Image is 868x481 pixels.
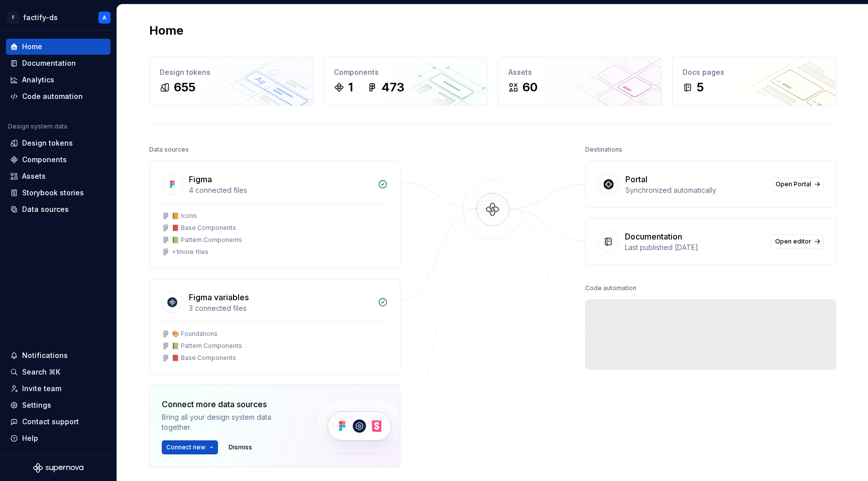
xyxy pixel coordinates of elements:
div: Figma variables [189,291,249,303]
div: Components [22,155,67,165]
div: 60 [522,79,537,95]
div: Code automation [585,281,636,295]
div: Notifications [22,350,68,360]
div: 📗 Pattern Components [172,236,242,244]
span: Open Portal [776,180,811,188]
div: 3 connected files [189,303,372,313]
div: 4 connected files [189,185,372,195]
a: Open Portal [771,177,824,191]
button: Dismiss [224,440,257,454]
a: Code automation [6,88,111,104]
button: Search ⌘K [6,364,111,380]
div: A [102,14,106,22]
div: Figma [189,173,212,185]
div: 655 [174,79,195,95]
div: Contact support [22,417,79,427]
div: Destinations [585,143,622,157]
a: Assets [6,168,111,184]
a: Figma4 connected files📙 Icons📕 Base Components📗 Pattern Components+1more files [149,161,400,269]
span: Open editor [775,237,811,246]
div: F [7,12,19,24]
a: Components1473 [323,57,488,106]
div: Invite team [22,384,61,394]
div: Last published [DATE] [625,243,765,253]
span: Connect new [166,443,205,451]
div: 📗 Pattern Components [172,342,242,350]
div: Portal [625,173,647,185]
a: Storybook stories [6,185,111,201]
a: Documentation [6,55,111,71]
div: 5 [697,79,704,95]
div: Connect more data sources [162,398,297,410]
div: 📕 Base Components [172,224,236,232]
div: Assets [22,171,46,181]
div: Storybook stories [22,188,84,198]
div: Design system data [8,123,67,131]
a: Docs pages5 [672,57,836,106]
div: + 1 more files [172,248,208,256]
a: Design tokens [6,135,111,151]
a: Data sources [6,201,111,217]
a: Components [6,152,111,168]
div: 1 [348,79,353,95]
div: Bring all your design system data together. [162,412,297,432]
a: Settings [6,397,111,413]
div: factify-ds [23,13,58,23]
button: Notifications [6,347,111,364]
button: Contact support [6,414,111,430]
div: Analytics [22,75,54,85]
div: Settings [22,400,51,410]
div: Data sources [22,204,69,214]
div: Assets [508,67,652,77]
a: Analytics [6,72,111,88]
a: Invite team [6,381,111,397]
a: Open editor [771,234,824,249]
div: Documentation [625,230,682,243]
h2: Home [149,23,183,39]
div: 📙 Icons [172,212,197,220]
div: Help [22,433,38,443]
div: Code automation [22,91,83,101]
a: Home [6,39,111,55]
div: Design tokens [22,138,73,148]
div: Synchronized automatically [625,185,765,195]
div: 473 [381,79,404,95]
div: Components [334,67,477,77]
a: Assets60 [498,57,662,106]
div: Docs pages [683,67,826,77]
div: 📕 Base Components [172,354,236,362]
div: 🎨 Foundations [172,330,218,338]
div: Documentation [22,58,76,68]
svg: Supernova Logo [33,463,83,473]
div: Home [22,42,42,52]
span: Dismiss [229,443,252,451]
div: Search ⌘K [22,367,60,377]
button: Connect new [162,440,218,454]
button: Ffactify-dsA [2,7,115,28]
div: Data sources [149,143,189,157]
div: Design tokens [160,67,303,77]
a: Design tokens655 [149,57,313,106]
a: Figma variables3 connected files🎨 Foundations📗 Pattern Components📕 Base Components [149,279,400,375]
button: Help [6,430,111,446]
